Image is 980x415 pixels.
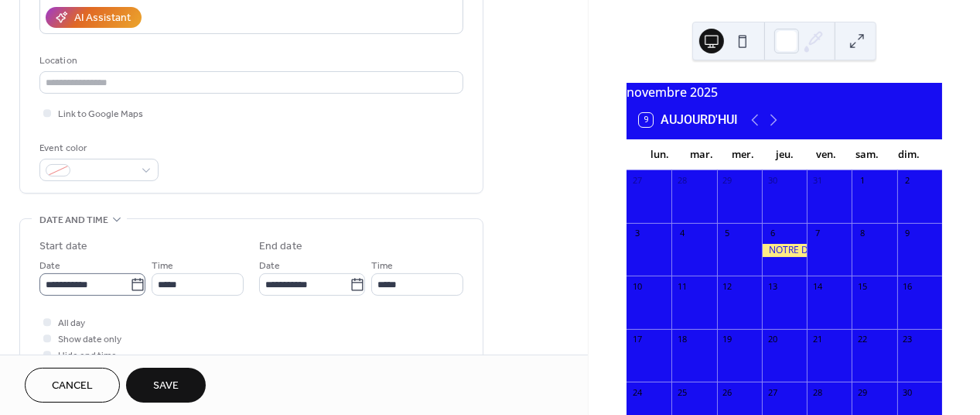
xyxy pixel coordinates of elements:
div: 11 [676,280,688,292]
div: 12 [722,280,733,292]
span: Save [153,379,179,395]
div: 21 [811,334,823,345]
div: Start date [39,238,87,255]
div: 2 [902,175,913,187]
div: sam. [847,139,889,170]
div: 25 [676,386,688,398]
div: 4 [676,228,688,239]
button: Cancel [25,368,120,403]
div: 5 [722,228,733,239]
div: 9 [902,228,913,239]
button: AI Assistant [46,7,142,28]
div: 13 [767,280,778,292]
span: Date [259,259,280,275]
span: Time [371,259,393,275]
div: 22 [856,334,868,345]
div: End date [259,238,302,255]
div: 1 [856,175,868,187]
div: Event color [39,140,155,156]
span: Cancel [52,379,93,395]
div: AI Assistant [74,11,131,27]
div: 30 [902,386,913,398]
div: dim. [888,139,930,170]
div: 24 [631,386,643,398]
div: lun. [639,139,681,170]
div: Location [39,53,460,69]
div: 3 [631,228,643,239]
div: 17 [631,334,643,345]
div: 31 [811,175,823,187]
span: Time [152,259,173,275]
div: 6 [767,228,778,239]
button: 9Aujourd'hui [633,109,743,131]
div: 29 [722,175,733,187]
div: NOTRE DAME DE PARIS/Dîner croisière sur La Seine [762,244,807,257]
div: 10 [631,280,643,292]
div: 16 [902,280,913,292]
div: mar. [681,139,722,170]
div: 27 [767,386,778,398]
div: 30 [767,175,778,187]
div: 29 [856,386,868,398]
div: 26 [722,386,733,398]
span: Date [39,259,60,275]
div: 7 [811,228,823,239]
span: All day [58,316,85,332]
div: 14 [811,280,823,292]
div: 23 [902,334,913,345]
div: 20 [767,334,778,345]
div: novembre 2025 [627,83,942,101]
div: 18 [676,334,688,345]
button: Save [126,368,206,403]
div: 28 [676,175,688,187]
div: 15 [856,280,868,292]
div: 8 [856,228,868,239]
span: Date and time [39,212,108,228]
div: 19 [722,334,733,345]
span: Show date only [58,332,121,348]
div: 28 [811,386,823,398]
span: Hide end time [58,348,117,365]
span: Link to Google Maps [58,107,143,123]
div: ven. [805,139,847,170]
div: 27 [631,175,643,187]
div: mer. [722,139,764,170]
div: jeu. [763,139,805,170]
